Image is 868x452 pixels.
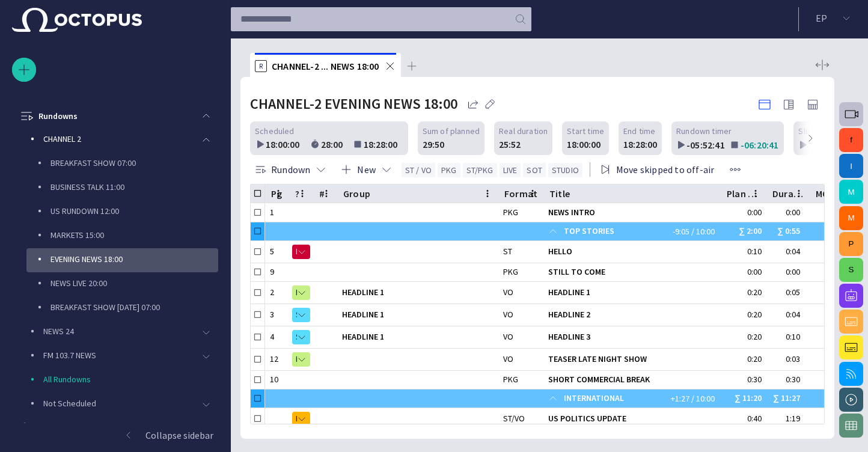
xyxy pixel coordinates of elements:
[402,163,435,177] button: ST / VO
[839,154,863,178] button: I
[503,331,513,343] div: VO
[595,159,718,180] button: Move skipped to off-air
[839,232,863,256] button: P
[786,331,805,343] div: 0:10
[786,353,805,365] div: 0:03
[564,389,665,408] span: INTERNATIONAL
[548,389,665,408] div: INTERNATIONAL
[727,188,761,200] div: Plan dur
[292,304,310,326] button: S
[294,185,311,202] button: ? column menu
[270,287,284,298] div: 2
[726,413,762,424] div: 0:40
[292,349,310,370] button: R
[816,11,827,25] p: E P
[726,389,762,408] div: ∑ 11:20
[786,309,805,320] div: 0:04
[499,125,548,137] span: Real duration
[548,207,716,218] span: NEWS INTRO
[816,188,835,200] div: MOS
[548,203,716,222] div: NEWS INTRO
[336,159,397,180] button: New
[623,137,657,151] div: 18:28:00
[342,203,494,222] div: undefined
[567,137,601,151] div: 18:00:00
[266,137,305,151] div: 18:00:00
[250,53,401,77] div: RCHANNEL-2 ... NEWS 18:00
[342,408,494,430] div: undefined
[548,163,582,177] button: STUDIO
[19,368,218,392] div: All Rundowns
[503,413,525,424] div: ST/VO
[786,374,805,385] div: 0:30
[726,287,762,298] div: 0:20
[786,413,805,424] div: 1:19
[726,246,762,257] div: 0:10
[270,331,284,343] div: 4
[318,185,335,202] button: # column menu
[342,304,494,326] div: HEADLINE 1
[772,188,804,200] div: Duration
[548,331,716,343] span: HEADLINE 3
[503,309,513,320] div: VO
[548,263,716,281] div: STILL TO COME
[292,241,310,263] button: N
[548,326,716,348] div: HEADLINE 3
[296,309,297,321] span: S
[548,266,716,278] span: STILL TO COME
[726,331,762,343] div: 0:20
[786,266,805,278] div: 0:00
[270,374,284,385] div: 10
[548,309,716,320] span: HEADLINE 2
[12,8,142,32] img: Octopus News Room
[773,389,805,408] div: ∑ 11:27
[292,408,310,430] button: M
[26,248,218,272] div: EVENING NEWS 18:00
[524,185,541,202] button: Format column menu
[255,125,295,137] span: Scheduled
[670,392,716,405] span: +1:27 / 10:00
[343,188,370,200] div: Group
[12,423,218,447] button: Collapse sidebar
[145,428,213,442] p: Collapse sidebar
[50,253,218,265] p: EVENING NEWS 18:00
[747,185,764,202] button: Plan dur column menu
[623,125,655,137] span: End time
[777,222,805,240] div: ∑ 0:55
[255,60,267,72] p: R
[503,207,518,218] div: PKG
[726,374,762,385] div: 0:30
[26,224,218,248] div: MARKETS 15:00
[26,176,218,200] div: BUSINESS TALK 11:00
[479,185,496,202] button: Group column menu
[342,241,494,263] div: undefined
[43,133,194,145] p: CHANNEL 2
[38,110,78,122] p: Rundowns
[548,408,716,430] div: US POLITICS UPDATE
[503,246,512,257] div: ST
[50,229,218,241] p: MARKETS 15:00
[676,125,732,137] span: Rundown timer
[270,353,284,365] div: 12
[726,207,762,218] div: 0:00
[548,349,716,370] div: TEASER LATE NIGHT SHOW
[839,206,863,230] button: M
[786,287,805,298] div: 0:05
[321,137,349,151] div: 28:00
[342,326,494,348] div: HEADLINE 1
[342,263,494,281] div: undefined
[26,152,218,176] div: BREAKFAST SHOW 07:00
[548,413,716,424] span: US POLITICS UPDATE
[463,163,497,177] button: ST/PKG
[43,373,218,385] p: All Rundowns
[503,287,513,298] div: VO
[504,188,537,200] div: Format
[548,222,667,240] div: TOP STORIES
[43,349,194,361] p: FM 103.7 NEWS
[548,241,716,263] div: HELLO
[726,353,762,365] div: 0:20
[296,331,297,343] span: S
[548,282,716,304] div: HEADLINE 1
[296,287,297,299] span: R
[295,188,299,200] div: ?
